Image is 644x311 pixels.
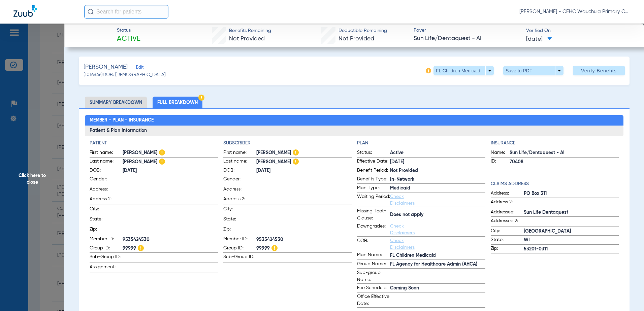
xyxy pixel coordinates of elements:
span: Benefits Remaining [229,27,271,34]
img: Hazard [159,149,165,155]
span: Status: [357,149,390,157]
h4: Claims Address [491,180,619,187]
h4: Patient [90,140,218,147]
span: Address 2: [90,196,123,205]
span: First name: [223,149,256,157]
span: COB: [357,237,390,251]
span: Deductible Remaining [339,27,387,34]
span: Assignment: [90,264,123,273]
img: Search Icon [88,9,94,15]
span: Not Provided [229,36,265,42]
a: Check Disclaimers [390,224,415,235]
span: Benefits Type: [357,176,390,184]
img: Zuub Logo [13,5,37,17]
span: Name: [491,149,510,157]
span: [DATE] [256,167,352,174]
h4: Plan [357,140,485,147]
span: Active [390,149,485,157]
span: City: [491,228,524,236]
span: Plan Name: [357,251,390,260]
span: FL Children Medicaid [390,252,485,259]
button: FL Children Medicaid [433,66,494,75]
img: info-icon [426,68,431,73]
span: DOB: [223,167,256,175]
span: Office Effective Date: [357,293,390,307]
span: [DATE] [526,35,552,43]
span: City: [90,206,123,215]
span: Address 2: [491,199,524,208]
span: Addressee 2: [491,217,524,227]
span: Verified On [526,27,633,34]
span: Active [117,34,140,44]
h4: Subscriber [223,140,352,147]
img: Hazard [138,245,144,251]
span: [PERSON_NAME] [123,159,218,166]
span: Medicaid [390,185,485,192]
span: Gender: [223,176,256,185]
span: Downgrades: [357,223,390,236]
span: Does not apply [390,211,485,218]
span: Address: [491,190,524,198]
span: Last name: [223,158,256,166]
span: [PERSON_NAME] [84,63,128,71]
span: [PERSON_NAME] - CFHC Wauchula Primary Care Dental [519,8,631,15]
span: [DATE] [123,167,218,174]
img: Hazard [198,95,204,101]
span: 99999 [256,245,352,252]
iframe: Chat Widget [610,279,644,311]
span: State: [491,236,524,244]
span: Group ID: [90,245,123,253]
span: Plan Type: [357,184,390,193]
li: Summary Breakdown [85,97,147,108]
span: Sub-Group ID: [90,253,123,263]
span: 9535424530 [256,236,352,243]
span: Sun Life/Dentaquest - AI [510,149,619,157]
span: (1016846) DOB: [DEMOGRAPHIC_DATA] [84,71,166,78]
img: Hazard [293,149,299,155]
span: Not Provided [390,167,485,174]
button: Verify Benefits [573,66,625,75]
span: Sub-group Name: [357,269,390,283]
span: Zip: [90,226,123,235]
h2: Member - Plan - Insurance [85,115,624,126]
li: Full Breakdown [153,97,202,108]
span: 70408 [510,159,619,166]
h3: Patient & Plan Information [85,126,624,136]
span: [PERSON_NAME] [123,149,218,157]
span: Sub-Group ID: [223,253,256,263]
img: Hazard [159,159,165,165]
button: Save to PDF [503,66,563,75]
span: Sun Life/Dentaquest - AI [414,34,520,43]
h4: Insurance [491,140,619,147]
a: Check Disclaimers [390,238,415,250]
img: Hazard [271,245,278,251]
span: Status [117,27,140,34]
img: Hazard [293,159,299,165]
span: Payer [414,27,520,34]
span: State: [223,216,256,225]
span: PO Box 311 [524,190,619,197]
span: Coming Soon [390,285,485,292]
span: [GEOGRAPHIC_DATA] [524,228,619,235]
span: Member ID: [90,236,123,244]
span: Benefit Period: [357,167,390,175]
span: 9535424530 [123,236,218,243]
span: DOB: [90,167,123,175]
span: Gender: [90,176,123,185]
span: Missing Tooth Clause: [357,208,390,222]
span: State: [90,216,123,225]
span: ID: [491,158,510,166]
span: Fee Schedule: [357,284,390,292]
span: Waiting Period: [357,193,390,207]
span: Zip: [491,245,524,253]
span: 53201-0311 [524,246,619,253]
span: Address 2: [223,196,256,205]
span: City: [223,206,256,215]
span: Edit [136,65,142,71]
span: Addressee: [491,209,524,217]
